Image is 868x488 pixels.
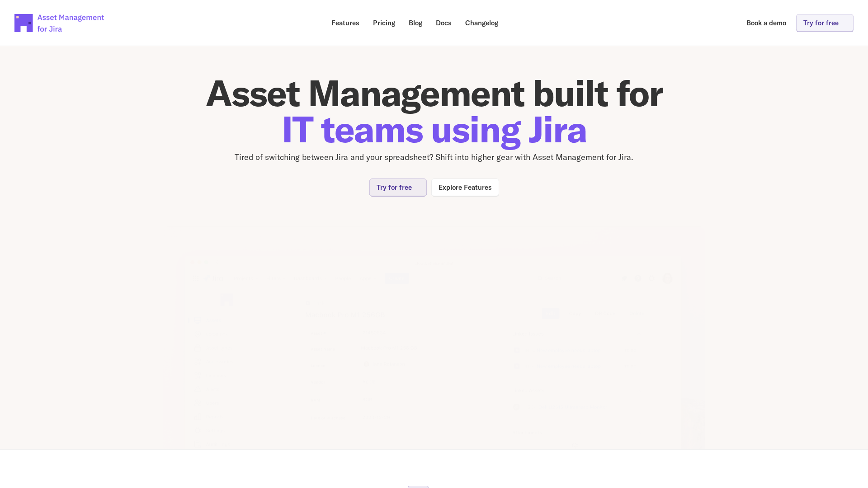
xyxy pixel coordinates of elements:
p: Try for free [803,19,839,26]
a: Docs [429,14,458,32]
a: Changelog [459,14,505,32]
a: Pricing [367,14,401,32]
a: Try for free [796,14,854,32]
p: Blog [409,19,422,26]
span: IT teams using Jira [282,106,587,152]
p: Changelog [465,19,498,26]
h1: Asset Management built for [163,75,705,147]
a: Book a demo [740,14,793,32]
p: Pricing [373,19,395,26]
a: Features [325,14,366,32]
p: Features [331,19,359,26]
p: Try for free [377,184,412,191]
a: Try for free [369,178,427,196]
p: Explore Features [439,184,492,191]
p: Docs [436,19,452,26]
a: Blog [402,14,429,32]
p: Tired of switching between Jira and your spreadsheet? Shift into higher gear with Asset Managemen... [163,151,705,164]
a: Explore Features [431,178,499,196]
p: Book a demo [746,19,786,26]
